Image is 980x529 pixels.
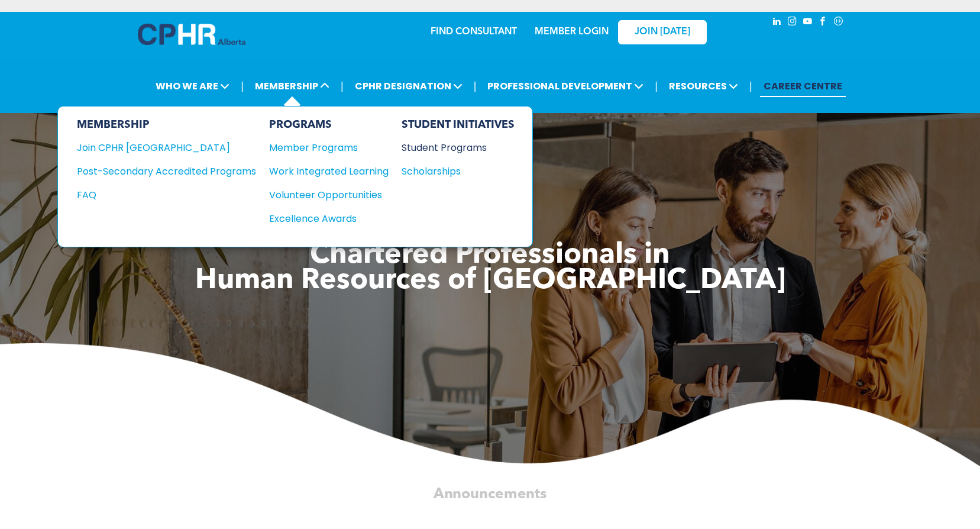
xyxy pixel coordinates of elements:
div: Excellence Awards [269,211,377,226]
a: Join CPHR [GEOGRAPHIC_DATA] [77,140,256,155]
li: | [341,74,344,98]
a: Volunteer Opportunities [269,188,389,202]
span: MEMBERSHIP [251,75,333,97]
a: CAREER CENTRE [760,75,846,97]
div: FAQ [77,188,238,202]
a: Scholarships [402,164,515,179]
li: | [241,74,244,98]
li: | [749,74,752,98]
div: MEMBERSHIP [77,118,256,131]
div: Student Programs [402,140,503,155]
span: CPHR DESIGNATION [351,75,466,97]
li: | [474,74,477,98]
img: A blue and white logo for cp alberta [138,24,245,45]
a: JOIN [DATE] [618,20,707,44]
span: RESOURCES [665,75,742,97]
span: Announcements [434,486,547,501]
a: Post-Secondary Accredited Programs [77,164,256,179]
a: FAQ [77,188,256,202]
a: Work Integrated Learning [269,164,389,179]
span: Human Resources of [GEOGRAPHIC_DATA] [195,267,785,295]
li: | [655,74,658,98]
a: Member Programs [269,140,389,155]
span: JOIN [DATE] [635,27,690,38]
div: Work Integrated Learning [269,164,377,179]
a: MEMBER LOGIN [535,27,609,37]
div: PROGRAMS [269,118,389,131]
a: facebook [817,15,830,31]
a: Excellence Awards [269,211,389,226]
div: Volunteer Opportunities [269,188,377,202]
a: Student Programs [402,140,515,155]
span: Chartered Professionals in [310,241,670,270]
span: PROFESSIONAL DEVELOPMENT [484,75,647,97]
a: Social network [832,15,845,31]
div: STUDENT INITIATIVES [402,118,515,131]
a: instagram [786,15,799,31]
div: Scholarships [402,164,503,179]
a: linkedin [771,15,784,31]
a: youtube [801,15,814,31]
a: FIND CONSULTANT [431,27,517,37]
div: Member Programs [269,140,377,155]
span: WHO WE ARE [152,75,233,97]
div: Post-Secondary Accredited Programs [77,164,238,179]
div: Join CPHR [GEOGRAPHIC_DATA] [77,140,238,155]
